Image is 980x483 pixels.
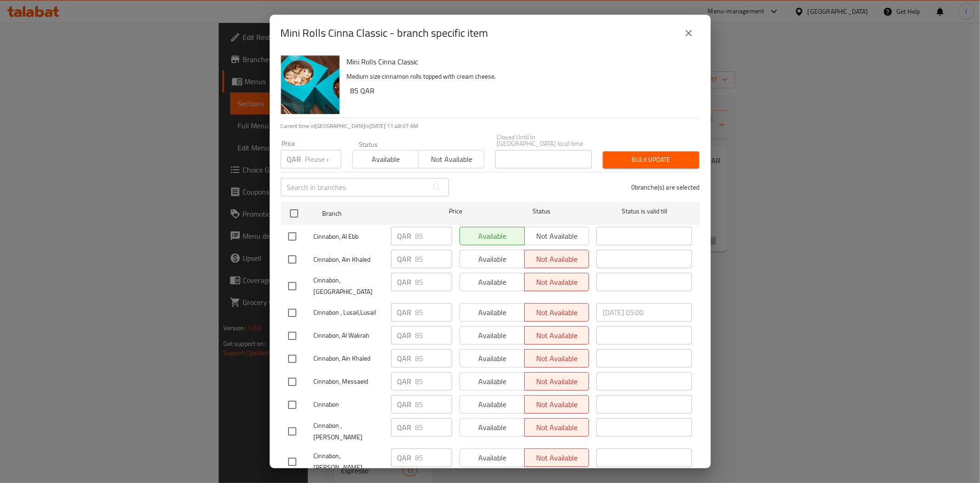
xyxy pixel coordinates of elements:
p: QAR [397,230,412,241]
p: Medium size cinnamon rolls topped with cream cheese. [347,71,692,82]
p: 0 branche(s) are selected [631,183,700,192]
span: Cinnabon, Ain Khaled [314,353,384,364]
input: Please enter price [415,250,452,268]
p: QAR [397,376,412,387]
h6: Mini Rolls Cinna Classic [347,55,692,68]
h2: Mini Rolls Cinna Classic - branch specific item [281,26,488,40]
span: Cinnabon, [GEOGRAPHIC_DATA] [314,275,384,298]
span: Cinnabon , [PERSON_NAME] [314,420,384,443]
input: Please enter price [415,303,452,322]
p: QAR [287,154,301,165]
span: Cinnabon, Ain Khaled [314,254,384,265]
p: QAR [397,452,412,463]
span: Cinnabon, Al Wakrah [314,330,384,341]
input: Please enter price [415,372,452,391]
span: Status [493,206,589,217]
img: Mini Rolls Cinna Classic [281,55,340,114]
button: Available [352,150,419,168]
input: Please enter price [415,349,452,368]
button: close [678,22,700,44]
p: QAR [397,422,412,433]
p: QAR [397,253,412,264]
input: Please enter price [415,326,452,345]
input: Please enter price [415,273,452,291]
span: Cinnabon , Lusail,Lusail [314,307,384,318]
input: Please enter price [415,448,452,467]
p: QAR [397,307,412,318]
input: Please enter price [305,150,341,168]
span: Status is valid till [596,206,692,217]
button: Not available [418,150,484,168]
p: QAR [397,353,412,364]
span: Cinnabon [314,399,384,410]
span: Cinnabon, Messaeid [314,376,384,387]
input: Please enter price [415,395,452,414]
input: Please enter price [415,418,452,437]
h6: 85 QAR [351,84,692,97]
span: Cinnabon, [PERSON_NAME] [314,450,384,473]
p: QAR [397,399,412,410]
span: Price [425,206,486,217]
button: Bulk update [603,151,699,168]
p: QAR [397,330,412,341]
span: Not available [422,153,481,166]
span: Available [357,153,415,166]
input: Please enter price [415,227,452,245]
p: QAR [397,276,412,287]
span: Branch [322,208,418,219]
p: Current time in [GEOGRAPHIC_DATA] is [DATE] 11:48:07 AM [281,122,700,130]
span: Cinnabon, Al Ebb [314,231,384,242]
input: Search in branches [281,178,428,196]
span: Bulk update [610,154,692,166]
